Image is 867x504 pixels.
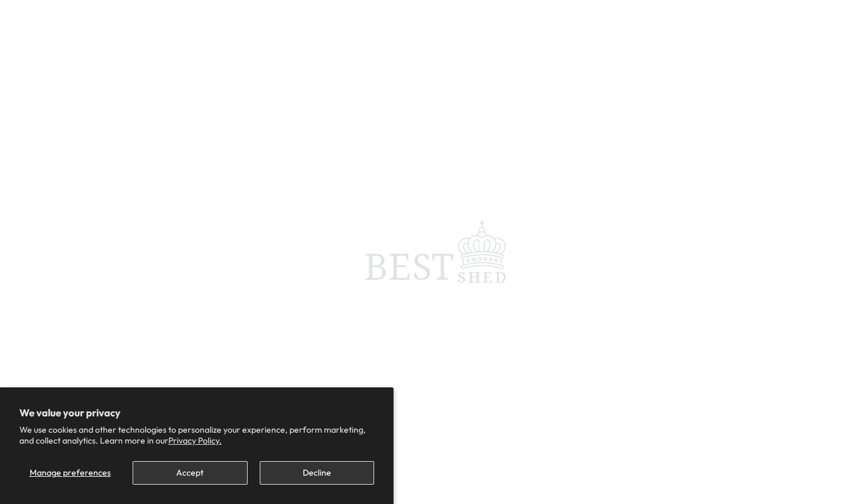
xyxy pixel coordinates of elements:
[133,461,247,485] button: Accept
[260,461,374,485] button: Decline
[19,424,374,446] p: We use cookies and other technologies to personalize your experience, perform marketing, and coll...
[19,461,120,485] button: Manage preferences
[19,407,374,419] h2: We value your privacy
[30,467,111,478] span: Manage preferences
[168,435,222,446] a: Privacy Policy.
